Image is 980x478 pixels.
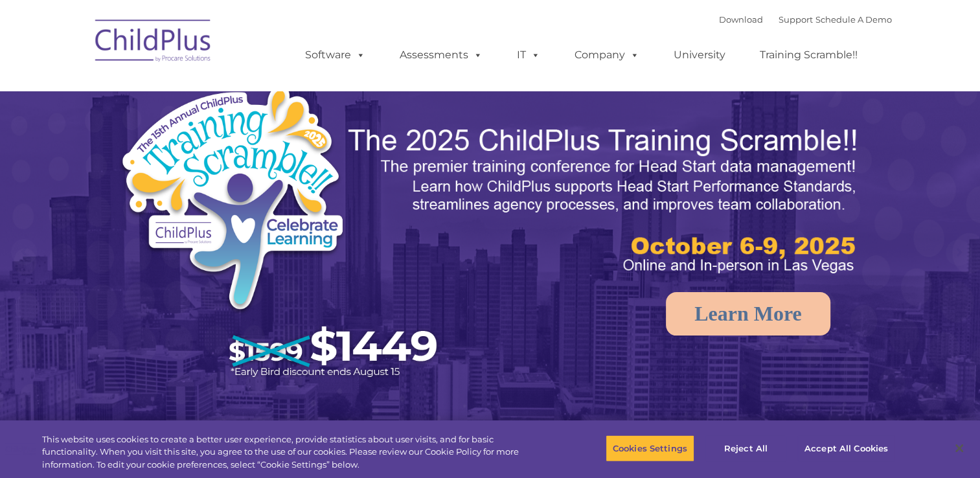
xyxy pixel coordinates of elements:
[719,14,763,25] a: Download
[719,14,892,25] font: |
[387,42,496,68] a: Assessments
[292,42,378,68] a: Software
[89,10,218,75] img: ChildPlus by Procare Solutions
[747,42,871,68] a: Training Scramble!!
[945,434,974,462] button: Close
[180,85,220,95] span: Last name
[42,433,539,472] div: This website uses cookies to create a better user experience, provide statistics about user visit...
[815,14,892,25] a: Schedule A Demo
[562,42,652,68] a: Company
[661,42,738,68] a: University
[666,292,830,336] a: Learn More
[504,42,553,68] a: IT
[779,14,813,25] a: Support
[180,139,235,148] span: Phone number
[606,435,694,462] button: Cookies Settings
[797,435,895,462] button: Accept All Cookies
[705,435,786,462] button: Reject All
